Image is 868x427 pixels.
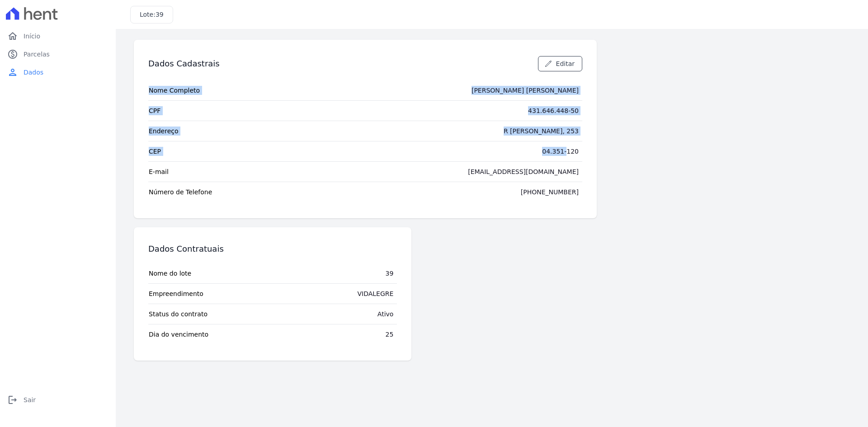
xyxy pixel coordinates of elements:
[4,45,112,63] a: paidParcelas
[149,86,200,95] span: Nome Completo
[24,50,50,59] span: Parcelas
[386,269,394,278] div: 39
[472,86,579,95] div: [PERSON_NAME] [PERSON_NAME]
[468,167,579,176] div: [EMAIL_ADDRESS][DOMAIN_NAME]
[542,147,579,156] div: 04.351-120
[386,330,394,339] div: 25
[7,67,18,78] i: person
[149,167,169,176] span: E-mail
[140,10,164,19] h3: Lote:
[4,391,112,409] a: logoutSair
[556,59,575,68] span: Editar
[149,310,208,319] span: Status do contrato
[24,68,43,77] span: Dados
[504,127,579,136] div: R [PERSON_NAME], 253
[377,310,394,319] div: Ativo
[4,27,112,45] a: homeInício
[521,188,579,197] div: [PHONE_NUMBER]
[149,147,161,156] span: CEP
[358,289,394,298] div: VIDALEGRE
[148,58,220,69] h3: Dados Cadastrais
[156,11,164,18] span: 39
[149,188,212,197] span: Número de Telefone
[149,106,160,115] span: CPF
[24,32,40,41] span: Início
[149,330,208,339] span: Dia do vencimento
[7,394,18,405] i: logout
[148,244,224,254] h3: Dados Contratuais
[7,49,18,60] i: paid
[7,31,18,42] i: home
[4,63,112,81] a: personDados
[528,106,579,115] div: 431.646.448-50
[149,289,203,298] span: Empreendimento
[149,269,191,278] span: Nome do lote
[538,56,582,71] a: Editar
[149,127,179,136] span: Endereço
[24,395,36,404] span: Sair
